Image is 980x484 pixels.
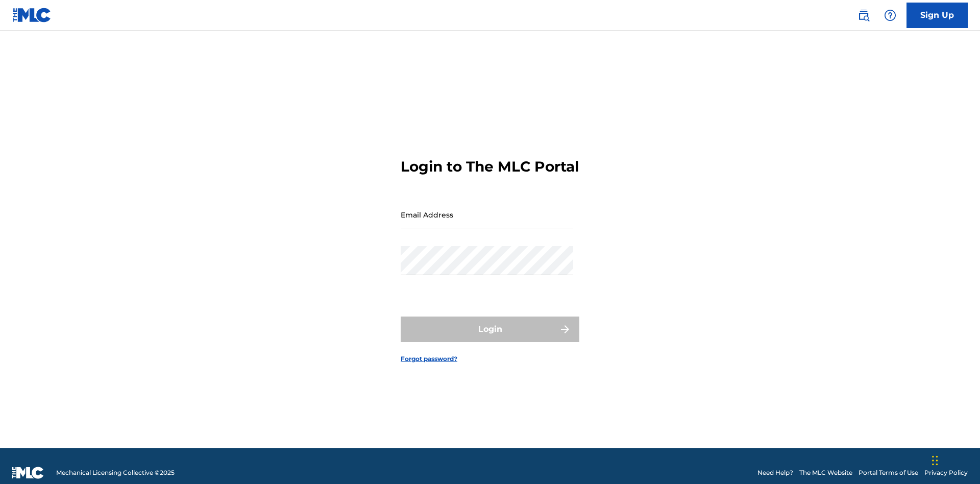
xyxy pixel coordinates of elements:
a: Portal Terms of Use [859,468,918,477]
img: help [884,9,896,21]
iframe: Chat Widget [929,435,980,484]
a: Sign Up [906,3,968,28]
span: Mechanical Licensing Collective © 2025 [56,468,175,477]
a: Public Search [853,5,874,26]
a: Need Help? [757,468,793,477]
a: The MLC Website [799,468,852,477]
img: MLC Logo [12,8,52,22]
a: Forgot password? [401,354,457,364]
a: Privacy Policy [924,468,968,477]
div: Drag [932,445,938,476]
img: search [857,9,870,21]
div: Help [880,5,900,26]
img: logo [12,467,44,479]
h3: Login to The MLC Portal [401,158,579,176]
